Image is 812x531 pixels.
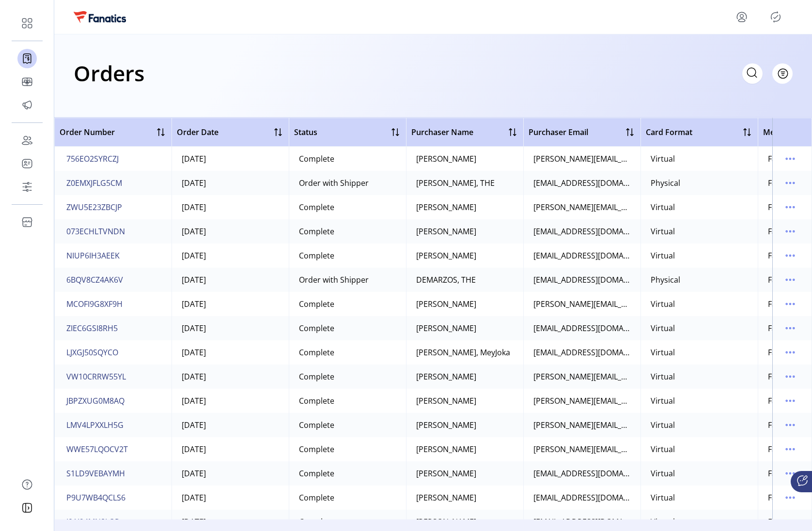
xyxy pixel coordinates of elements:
div: Fanatics [768,322,798,334]
div: Virtual [651,371,675,382]
button: menu [782,345,798,360]
div: Physical [651,177,680,189]
div: Virtual [651,347,675,358]
div: Fanatics [768,226,798,237]
div: Fanatics [768,274,798,286]
div: Virtual [651,153,675,165]
div: Fanatics [768,468,798,479]
div: [PERSON_NAME][EMAIL_ADDRESS][PERSON_NAME][DOMAIN_NAME] [533,395,631,407]
div: [EMAIL_ADDRESS][DOMAIN_NAME] [533,177,631,189]
span: Order Date [177,126,219,138]
span: Purchaser Name [411,126,473,138]
div: Fanatics [768,153,798,165]
button: menu [782,514,798,530]
td: [DATE] [172,364,289,389]
button: menu [782,417,798,433]
div: Virtual [651,250,675,261]
button: menu [782,466,798,481]
span: Order Number [60,126,115,138]
span: 756EO2SYRCZJ [66,153,119,165]
button: 756EO2SYRCZJ [64,151,121,167]
div: Virtual [651,516,675,528]
button: ZIEC6GSI8RH5 [64,320,120,336]
button: ZWU5E23ZBCJP [64,199,124,215]
td: [DATE] [172,389,289,413]
button: P9U7WB4QCLS6 [64,490,127,505]
div: [PERSON_NAME], MeyJoka [416,347,510,358]
td: [DATE] [172,195,289,219]
button: menu [782,272,798,288]
td: [DATE] [172,219,289,243]
div: [PERSON_NAME] [416,201,476,213]
div: Virtual [651,201,675,213]
div: [PERSON_NAME][EMAIL_ADDRESS][PERSON_NAME][DOMAIN_NAME] [533,298,631,310]
div: Complete [299,298,334,310]
div: Virtual [651,226,675,237]
button: menu [782,175,798,191]
div: [PERSON_NAME][EMAIL_ADDRESS][PERSON_NAME][DOMAIN_NAME] [533,201,631,213]
div: [PERSON_NAME] [416,395,476,407]
div: Fanatics [768,516,798,528]
div: [PERSON_NAME] [416,516,476,528]
button: menu [782,248,798,263]
div: Order with Shipper [299,274,369,286]
td: [DATE] [172,340,289,364]
td: [DATE] [172,147,289,171]
span: Status [294,126,317,138]
div: [PERSON_NAME] [416,371,476,382]
div: [PERSON_NAME], THE [416,177,495,189]
div: Complete [299,371,334,382]
div: Fanatics [768,298,798,310]
div: [PERSON_NAME] [416,468,476,479]
div: [PERSON_NAME] [416,226,476,237]
div: Virtual [651,298,675,310]
div: Virtual [651,492,675,503]
div: Complete [299,468,334,479]
div: [PERSON_NAME][EMAIL_ADDRESS][DOMAIN_NAME] [533,419,631,431]
td: [DATE] [172,437,289,461]
button: menu [782,224,798,239]
button: 6BQV8CZ4AK6V [64,272,125,288]
div: Virtual [651,419,675,431]
div: [EMAIL_ADDRESS][DOMAIN_NAME] [533,250,631,261]
td: [DATE] [172,243,289,268]
button: menu [782,151,798,167]
div: [PERSON_NAME][EMAIL_ADDRESS][DOMAIN_NAME] [533,443,631,455]
div: Fanatics [768,177,798,189]
h1: Orders [74,56,144,90]
div: [EMAIL_ADDRESS][DOMAIN_NAME] [533,274,631,286]
td: [DATE] [172,461,289,485]
td: [DATE] [172,316,289,340]
div: [EMAIL_ADDRESS][DOMAIN_NAME] [533,226,631,237]
button: 073ECHLTVNDN [64,224,127,239]
div: [PERSON_NAME][EMAIL_ADDRESS][DOMAIN_NAME] [533,371,631,382]
button: LJXGJ50SQYCO [64,345,120,360]
div: Fanatics [768,492,798,503]
button: menu [782,490,798,505]
span: Merchant [763,126,799,138]
td: [DATE] [172,292,289,316]
span: VW10CRRW55YL [66,371,126,382]
span: P9U7WB4QCLS6 [66,492,125,503]
button: MCOFI9G8XF9H [64,296,125,312]
div: Complete [299,201,334,213]
div: [EMAIL_ADDRESS][DOMAIN_NAME] [533,516,631,528]
td: [DATE] [172,485,289,510]
div: Fanatics [768,201,798,213]
img: logo [74,11,126,22]
button: menu [734,9,750,25]
div: Complete [299,250,334,261]
button: menu [782,441,798,457]
span: WWE57LQOCV2T [66,443,128,455]
div: [EMAIL_ADDRESS][DOMAIN_NAME] [533,492,631,503]
div: [PERSON_NAME] [416,153,476,165]
div: Fanatics [768,395,798,407]
div: [PERSON_NAME] [416,322,476,334]
div: Virtual [651,468,675,479]
button: menu [782,320,798,336]
span: MCOFI9G8XF9H [66,298,123,310]
div: Fanatics [768,347,798,358]
div: [PERSON_NAME] [416,443,476,455]
button: S1LD9VEBAYMH [64,466,127,481]
div: [EMAIL_ADDRESS][DOMAIN_NAME] [533,322,631,334]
